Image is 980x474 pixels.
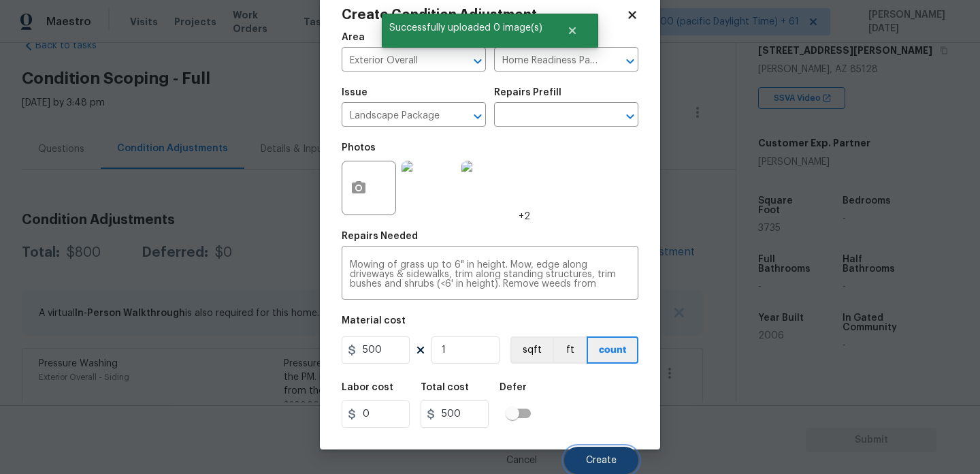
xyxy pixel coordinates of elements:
button: Create [564,447,638,474]
button: sqft [510,336,553,364]
h5: Photos [342,143,376,153]
button: Close [550,17,595,44]
h5: Area [342,33,365,42]
h5: Labor cost [342,383,393,392]
h5: Total cost [421,383,469,392]
button: Open [468,52,487,71]
span: +2 [519,210,530,223]
h5: Defer [500,383,527,392]
h5: Issue [342,88,367,97]
h5: Material cost [342,316,406,326]
span: Create [586,456,617,466]
button: count [587,336,638,364]
button: Open [621,52,640,71]
button: ft [553,336,587,364]
button: Open [468,107,487,126]
h5: Repairs Needed [342,232,418,241]
button: Cancel [485,447,559,474]
button: Open [621,107,640,126]
h5: Repairs Prefill [494,88,561,97]
span: Successfully uploaded 0 image(s) [382,14,550,42]
textarea: Mowing of grass up to 6" in height. Mow, edge along driveways & sidewalks, trim along standing st... [350,260,630,289]
span: Cancel [506,456,537,466]
h2: Create Condition Adjustment [342,8,626,22]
